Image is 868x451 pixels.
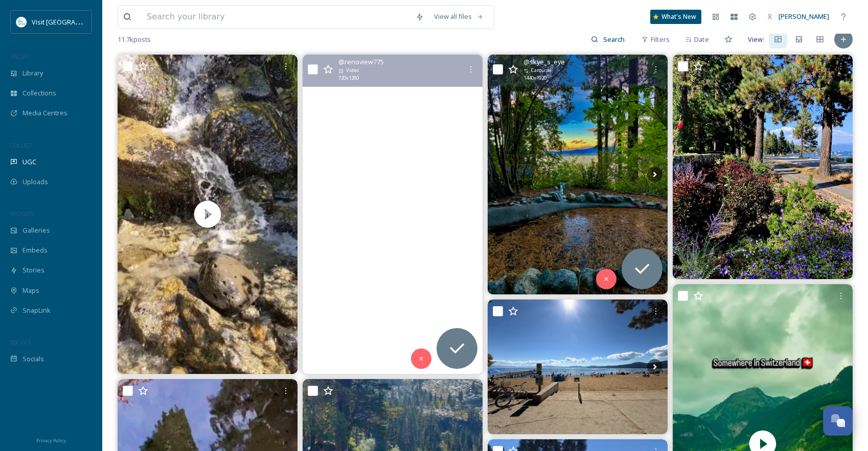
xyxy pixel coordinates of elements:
span: 720 x 1280 [338,74,359,82]
span: COLLECT [10,141,32,149]
input: Search your library [142,6,410,28]
span: Video [346,67,359,74]
span: Maps [22,286,39,295]
video: 30 secs relaxation with Nature - Waterfalls edition. Just sit back, relax and watch on repeat whe... [118,55,298,374]
span: [PERSON_NAME] [779,12,829,21]
input: Search [598,29,631,49]
span: MEDIA [10,53,28,60]
img: thumbnail [118,55,298,374]
a: What's New [650,10,701,24]
span: Collections [22,88,56,98]
span: SnapLink [22,306,51,315]
span: @ renoview775 [338,57,384,67]
span: Media Centres [22,108,67,118]
span: UGC [22,157,36,167]
a: [PERSON_NAME] [762,7,834,27]
span: 11.7k posts [118,35,151,44]
img: If your reflection is obscured, look beyond it and you will find your true self. #sunset #lake #l... [488,55,668,294]
span: Socials [22,354,44,364]
video: #laketahoe #lake #monkeyrockytrail #views #beautifull #nature [303,55,483,374]
a: Privacy Policy [36,434,66,446]
span: Carousel [531,67,552,74]
span: Privacy Policy [36,437,66,444]
span: SOCIALS [10,338,31,346]
span: WIDGETS [10,210,34,217]
span: Library [22,68,43,78]
button: Open Chat [823,406,853,436]
span: Stories [22,265,44,275]
span: Visit [GEOGRAPHIC_DATA] [32,17,111,27]
span: View: [748,35,764,44]
img: Lake Tahoe, eastern California. #natuur #nature #natuurfotografie_nl #naturephotography #wanderlu... [673,55,853,279]
span: Filters [651,35,670,44]
a: View all files [429,7,489,27]
span: Uploads [22,177,48,187]
img: download.jpeg [16,17,27,27]
img: 🏖️ Some fun was had Saturday 9/27-at Kings Beach, Lake Tahoe to celebrate🥳 my nephew/godson’s 12t... [488,299,668,434]
span: @ skye_s_eye [523,57,565,67]
span: 1440 x 1920 [523,74,546,82]
span: Galleries [22,225,50,235]
span: Embeds [22,245,48,255]
span: Date [694,35,709,44]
